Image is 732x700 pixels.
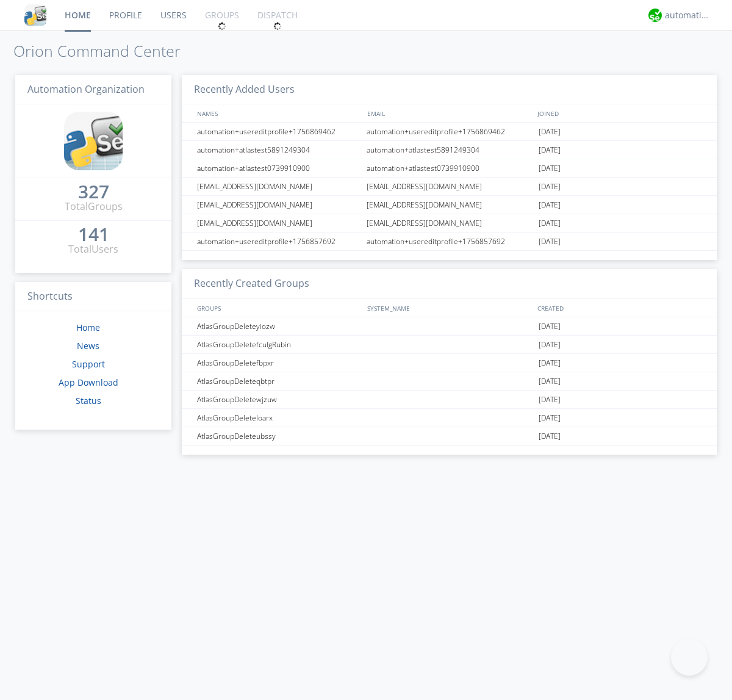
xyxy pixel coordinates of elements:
div: CREATED [534,299,705,317]
div: EMAIL [364,104,534,122]
span: [DATE] [539,214,561,233]
div: AtlasGroupDeleteubssy [194,427,363,445]
span: [DATE] [539,123,561,141]
span: [DATE] [539,317,561,336]
a: automation+atlastest0739910900automation+atlastest0739910900[DATE] [182,159,717,178]
span: [DATE] [539,178,561,196]
a: AtlasGroupDeleteubssy[DATE] [182,427,717,446]
a: Support [72,358,105,370]
div: 327 [78,186,109,198]
a: automation+usereditprofile+1756869462automation+usereditprofile+1756869462[DATE] [182,123,717,141]
a: [EMAIL_ADDRESS][DOMAIN_NAME][EMAIL_ADDRESS][DOMAIN_NAME][DATE] [182,178,717,196]
a: Home [76,322,100,333]
div: JOINED [534,104,705,122]
div: automation+usereditprofile+1756869462 [194,123,363,140]
div: AtlasGroupDeletefbpxr [194,354,363,372]
a: AtlasGroupDeletewjzuw[DATE] [182,391,717,409]
a: Status [76,395,101,406]
a: 141 [78,228,109,242]
div: 141 [78,228,109,240]
span: [DATE] [539,336,561,354]
a: AtlasGroupDeleteqbtpr[DATE] [182,372,717,391]
div: automation+usereditprofile+1756869462 [364,123,536,140]
img: d2d01cd9b4174d08988066c6d424eccd [648,9,662,22]
h3: Recently Created Groups [182,269,717,299]
span: [DATE] [539,427,561,446]
a: App Download [59,377,118,388]
span: [DATE] [539,391,561,409]
div: AtlasGroupDeleteloarx [194,409,363,427]
div: automation+atlastest5891249304 [194,141,363,159]
img: spin.svg [273,22,282,31]
span: [DATE] [539,159,561,178]
span: [DATE] [539,354,561,372]
a: automation+atlastest5891249304automation+atlastest5891249304[DATE] [182,141,717,159]
a: AtlasGroupDeleteyiozw[DATE] [182,317,717,336]
div: automation+atlastest0739910900 [364,159,536,177]
a: [EMAIL_ADDRESS][DOMAIN_NAME][EMAIL_ADDRESS][DOMAIN_NAME][DATE] [182,196,717,214]
span: [DATE] [539,372,561,391]
span: Automation Organization [27,82,145,96]
div: automation+atlas [665,9,711,21]
div: [EMAIL_ADDRESS][DOMAIN_NAME] [194,178,363,195]
iframe: Toggle Customer Support [671,639,708,676]
a: [EMAIL_ADDRESS][DOMAIN_NAME][EMAIL_ADDRESS][DOMAIN_NAME][DATE] [182,214,717,233]
div: Total Groups [65,200,123,214]
div: AtlasGroupDeletewjzuw [194,391,363,408]
div: [EMAIL_ADDRESS][DOMAIN_NAME] [364,196,536,214]
span: [DATE] [539,141,561,159]
div: [EMAIL_ADDRESS][DOMAIN_NAME] [194,196,363,214]
div: NAMES [194,104,361,122]
span: [DATE] [539,196,561,214]
a: automation+usereditprofile+1756857692automation+usereditprofile+1756857692[DATE] [182,233,717,251]
div: automation+atlastest0739910900 [194,159,363,177]
div: [EMAIL_ADDRESS][DOMAIN_NAME] [364,178,536,195]
div: [EMAIL_ADDRESS][DOMAIN_NAME] [364,214,536,232]
a: News [77,340,99,352]
div: automation+atlastest5891249304 [364,141,536,159]
span: [DATE] [539,409,561,427]
img: spin.svg [218,22,226,31]
img: cddb5a64eb264b2086981ab96f4c1ba7 [64,112,123,170]
div: SYSTEM_NAME [364,299,534,317]
h3: Shortcuts [15,282,171,312]
div: AtlasGroupDeleteqbtpr [194,372,363,390]
a: AtlasGroupDeleteloarx[DATE] [182,409,717,427]
a: AtlasGroupDeletefbpxr[DATE] [182,354,717,372]
a: 327 [78,186,109,200]
div: GROUPS [194,299,361,317]
div: [EMAIL_ADDRESS][DOMAIN_NAME] [194,214,363,232]
div: automation+usereditprofile+1756857692 [364,233,536,250]
div: automation+usereditprofile+1756857692 [194,233,363,250]
div: AtlasGroupDeleteyiozw [194,317,363,335]
div: Total Users [68,242,118,256]
img: cddb5a64eb264b2086981ab96f4c1ba7 [24,4,46,26]
h3: Recently Added Users [182,75,717,105]
a: AtlasGroupDeletefculgRubin[DATE] [182,336,717,354]
span: [DATE] [539,233,561,251]
div: AtlasGroupDeletefculgRubin [194,336,363,353]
